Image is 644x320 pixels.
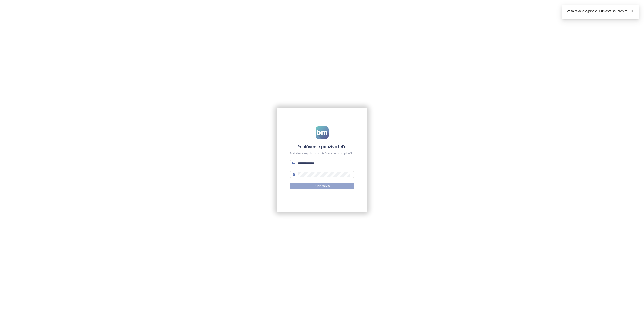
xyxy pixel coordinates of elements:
span: close [631,10,634,12]
span: Prihlásiť sa [317,184,331,188]
h4: Prihlásenie používateľa [290,144,354,150]
span: lock [292,173,295,176]
div: Zadajte svoje prihlasovacie údaje pre prístup k účtu. [290,152,354,155]
button: Prihlásiť sa [290,183,354,189]
span: mail [292,162,295,165]
span: loading [313,185,316,187]
div: Vaša relácia vypršala. Prihláste sa, prosím. [567,9,634,14]
img: logo [316,126,329,139]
